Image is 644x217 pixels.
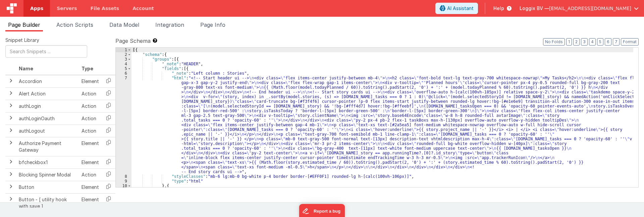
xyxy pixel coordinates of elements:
[115,37,151,45] span: Page Schema
[520,5,549,12] span: Loggix BV —
[155,21,184,28] span: Integration
[116,52,131,57] div: 2
[79,112,102,125] td: Action
[79,193,102,212] td: Element
[589,38,596,46] button: 4
[79,125,102,137] td: Action
[16,75,79,88] td: Accordion
[79,137,102,156] td: Element
[56,21,93,28] span: Action Scripts
[19,66,33,71] span: Name
[5,45,87,58] input: Search Snippets ...
[79,75,102,88] td: Element
[91,5,119,12] span: File Assets
[16,100,79,112] td: authLogin
[16,168,79,181] td: Blocking Spinner Modal
[116,62,131,66] div: 4
[200,21,225,28] span: Page Info
[16,125,79,137] td: authLogout
[8,21,40,28] span: Page Builder
[613,38,620,46] button: 7
[116,76,131,174] div: 7
[116,184,131,188] div: 10
[435,3,478,14] button: AI Assistant
[116,66,131,71] div: 5
[16,156,79,168] td: bfcheckbox1
[493,5,504,12] span: Help
[116,48,131,52] div: 1
[16,181,79,193] td: Button
[16,87,79,100] td: Alert Action
[16,137,79,156] td: Authorize Payment Gateway
[79,87,102,100] td: Action
[5,37,39,44] span: Snippet Library
[16,193,79,212] td: Button - [ utility hook with save ]
[79,156,102,168] td: Element
[116,179,131,184] div: 9
[79,181,102,193] td: Element
[543,38,565,46] button: No Folds
[605,38,611,46] button: 6
[79,100,102,112] td: Action
[520,5,639,12] button: Loggix BV — [EMAIL_ADDRESS][DOMAIN_NAME]
[549,5,631,12] span: [EMAIL_ADDRESS][DOMAIN_NAME]
[566,38,572,46] button: 1
[447,5,474,12] span: AI Assistant
[16,112,79,125] td: authLoginOauth
[116,57,131,62] div: 3
[57,5,77,12] span: Servers
[116,174,131,179] div: 8
[82,66,93,71] span: Type
[597,38,603,46] button: 5
[79,168,102,181] td: Action
[581,38,588,46] button: 3
[116,71,131,76] div: 6
[621,38,639,46] button: Format
[30,5,43,12] span: Apps
[573,38,580,46] button: 2
[109,21,139,28] span: Data Model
